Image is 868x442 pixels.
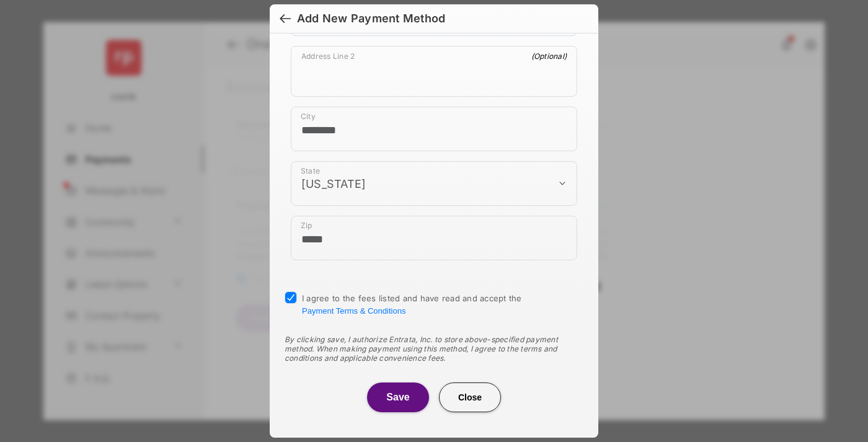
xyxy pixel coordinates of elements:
button: Close [439,382,501,412]
button: I agree to the fees listed and have read and accept the [302,306,405,316]
div: payment_method_screening[postal_addresses][locality] [291,107,577,151]
span: I agree to the fees listed and have read and accept the [302,293,522,316]
button: Save [367,382,429,412]
div: Add New Payment Method [297,12,445,25]
div: payment_method_screening[postal_addresses][postalCode] [291,216,577,260]
div: By clicking save, I authorize Entrata, Inc. to store above-specified payment method. When making ... [285,335,583,363]
div: payment_method_screening[postal_addresses][administrativeArea] [291,161,577,206]
div: payment_method_screening[postal_addresses][addressLine2] [291,46,577,97]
